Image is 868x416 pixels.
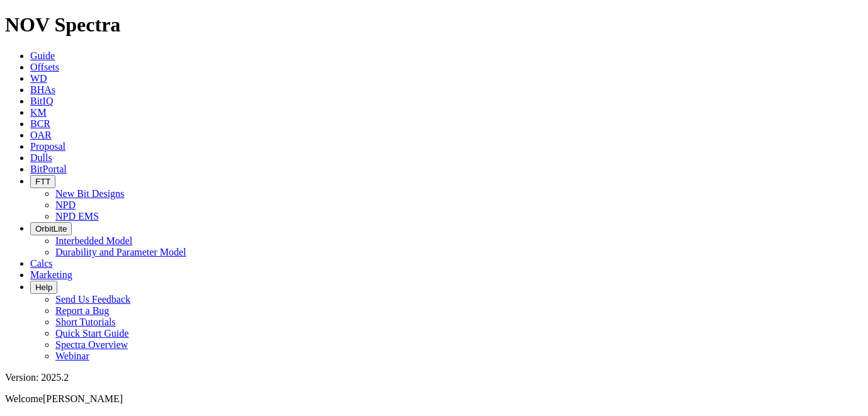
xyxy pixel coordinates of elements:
[55,235,132,246] a: Interbedded Model
[55,328,128,339] a: Quick Start Guide
[30,152,52,163] a: Dulls
[55,211,99,222] a: NPD EMS
[30,141,66,152] a: Proposal
[30,118,50,129] a: BCR
[30,222,72,235] button: OrbitLite
[55,317,116,327] a: Short Tutorials
[5,393,863,405] p: Welcome
[30,281,57,294] button: Help
[30,175,55,188] button: FTT
[30,73,47,84] a: WD
[55,294,130,305] a: Send Us Feedback
[30,96,53,106] a: BitIQ
[55,247,186,257] a: Durability and Parameter Model
[35,177,50,186] span: FTT
[55,200,76,210] a: NPD
[35,283,52,292] span: Help
[35,224,67,233] span: OrbitLite
[30,84,55,95] a: BHAs
[30,258,53,269] a: Calcs
[43,393,123,404] span: [PERSON_NAME]
[5,372,863,383] div: Version: 2025.2
[30,130,52,140] a: OAR
[30,50,55,61] a: Guide
[55,351,89,361] a: Webinar
[30,269,72,280] a: Marketing
[55,188,124,199] a: New Bit Designs
[30,107,47,118] a: KM
[30,164,67,174] a: BitPortal
[30,62,59,72] a: Offsets
[55,339,128,350] a: Spectra Overview
[55,305,109,316] a: Report a Bug
[5,13,863,37] h1: NOV Spectra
